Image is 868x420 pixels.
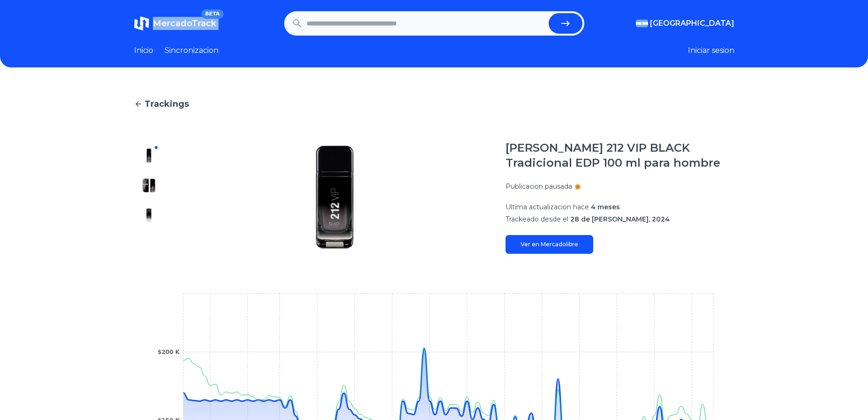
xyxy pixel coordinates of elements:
button: Iniciar sesion [688,45,734,56]
span: MercadoTrack [153,18,216,29]
span: Ultima actualizacion hace [506,203,589,211]
span: [GEOGRAPHIC_DATA] [650,18,734,29]
tspan: $200 K [158,349,180,355]
span: 4 meses [591,203,620,211]
p: Publicacion pausada [506,182,572,191]
img: MercadoTrack [134,16,149,31]
img: Carolina Herrera 212 VIP BLACK Tradicional EDP 100 ml para hombre [142,148,157,163]
h1: [PERSON_NAME] 212 VIP BLACK Tradicional EDP 100 ml para hombre [506,140,734,170]
img: Carolina Herrera 212 VIP BLACK Tradicional EDP 100 ml para hombre [142,178,157,193]
a: Sincronizacion [165,45,219,56]
a: Inicio [134,45,153,56]
a: MercadoTrackBETA [134,16,216,31]
span: 28 de [PERSON_NAME], 2024 [570,215,670,223]
span: BETA [201,9,223,19]
img: Carolina Herrera 212 VIP BLACK Tradicional EDP 100 ml para hombre [183,140,487,254]
img: Carolina Herrera 212 VIP BLACK Tradicional EDP 100 ml para hombre [142,208,157,223]
span: Trackings [144,97,189,111]
a: Trackings [134,97,734,111]
button: [GEOGRAPHIC_DATA] [636,18,734,29]
a: Ver en Mercadolibre [506,235,593,254]
img: Argentina [636,20,648,27]
span: Trackeado desde el [506,215,568,223]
